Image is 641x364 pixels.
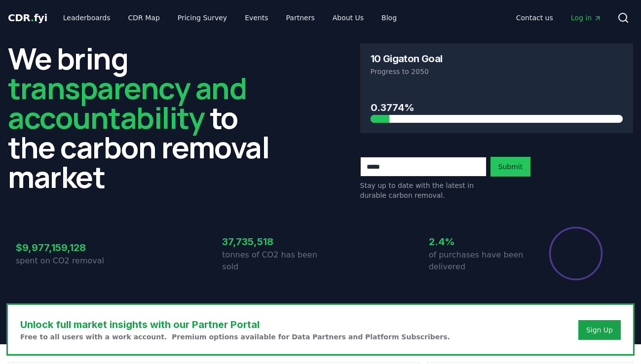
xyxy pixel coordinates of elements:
[325,9,372,27] a: About Us
[586,325,613,335] a: Sign Up
[31,12,34,24] span: .
[371,100,623,115] h3: 0.3774%
[222,249,320,273] p: tonnes of CO2 has been sold
[8,12,47,24] span: CDR fyi
[360,181,487,200] p: Stay up to date with the latest in durable carbon removal.
[278,9,323,27] a: Partners
[548,226,603,281] div: Percentage of sales delivered
[571,13,602,23] span: Log in
[371,54,443,64] h3: 10 Gigaton Goal
[16,240,114,255] h3: $9,977,159,128
[8,43,281,191] h2: We bring to the carbon removal market
[8,11,47,25] a: CDR.fyi
[508,9,609,27] nav: Main
[222,234,320,249] h3: 37,735,518
[578,320,621,340] button: Sign Up
[20,317,450,332] h3: Unlock full market insights with our Partner Portal
[20,332,450,342] p: Free to all users with a work account. Premium options available for Data Partners and Platform S...
[120,9,168,27] a: CDR Map
[16,255,114,267] p: spent on CO2 removal
[429,234,527,249] h3: 2.4%
[8,68,246,138] span: transparency and accountability
[55,9,118,27] a: Leaderboards
[490,157,531,177] button: Submit
[429,249,527,273] p: of purchases have been delivered
[170,9,235,27] a: Pricing Survey
[237,9,276,27] a: Events
[55,9,405,27] nav: Main
[371,67,623,76] p: Progress to 2050
[508,9,561,27] a: Contact us
[563,9,609,27] a: Log in
[374,9,405,27] a: Blog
